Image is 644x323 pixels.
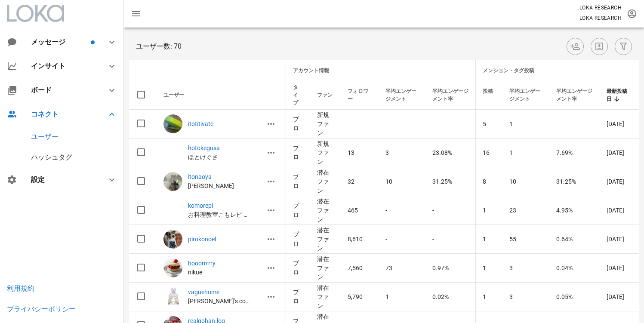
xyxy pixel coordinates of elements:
a: hotokegusa [188,144,250,153]
td: 73 [379,254,425,283]
td: 3 [379,138,425,167]
img: pirokonoel [163,230,182,249]
span: タイプ [293,84,298,106]
td: 10 [379,167,425,196]
img: itonaoya [163,172,182,191]
td: [DATE] [600,167,639,196]
span: プロ [293,231,299,247]
a: vaguehome [188,288,250,297]
span: 潜在ファン [317,227,329,252]
p: nikue [188,268,250,277]
a: 利用規約 [7,284,34,292]
span: プロ [293,173,299,189]
a: ハッシュタグ [31,153,72,161]
td: 23.08% [425,138,476,167]
span: 平均エンゲージメント [509,88,540,102]
td: 31.25% [425,167,476,196]
span: 投稿 [483,88,493,94]
th: アカウント情報 [286,60,475,81]
td: 8,610 [341,225,379,254]
p: ほとけぐさ [188,153,250,162]
span: フォロワー [348,88,368,102]
td: 23 [502,196,549,225]
a: itonaoya [188,172,250,181]
td: 5,790 [341,283,379,311]
td: 465 [341,196,379,225]
div: プライバシーポリシー [7,305,76,313]
a: ユーザー [31,132,59,141]
td: 1 [475,196,502,225]
td: 1 [475,254,502,283]
span: プロ [293,202,299,218]
td: [DATE] [600,138,639,167]
p: お料理教室こもレピ /料理教室 アスリート食事サポート [188,210,250,219]
td: - [549,110,600,138]
span: 潜在ファン [317,255,329,280]
span: 潜在ファン [317,284,329,309]
span: ファン [317,92,333,98]
span: バッジ [91,40,95,44]
div: ボード [31,86,96,94]
a: hooorrrrry [188,259,250,268]
td: [DATE] [600,254,639,283]
span: 新規ファン [317,140,329,165]
th: メンション・タグ投稿 [475,60,639,81]
td: 1 [475,283,502,311]
a: komorepi [188,201,250,210]
td: 31.25% [549,167,600,196]
td: 16 [475,138,502,167]
div: コネクト [31,110,96,118]
span: ユーザー [163,92,184,98]
span: プロ [293,145,299,160]
a: itotitivate [188,120,250,129]
p: LOKA RESEARCH [579,14,622,22]
img: itotitivate [163,114,182,133]
td: [DATE] [600,225,639,254]
a: pirokonoel [188,235,250,244]
td: 13 [341,138,379,167]
td: 5 [475,110,502,138]
td: 8 [475,167,502,196]
p: Mimi’s cooking🐰📕 [188,297,250,306]
td: - [341,110,379,138]
td: 0.02% [425,283,476,311]
td: 55 [502,225,549,254]
td: 1 [475,225,502,254]
span: プロ [293,289,299,305]
p: LOKA RESEARCH [579,3,622,12]
span: 新規ファン [317,111,329,136]
td: - [425,196,476,225]
td: 7,560 [341,254,379,283]
td: [DATE] [600,110,639,138]
td: 1 [379,283,425,311]
td: 0.04% [549,254,600,283]
td: 3 [502,283,549,311]
td: 0.05% [549,283,600,311]
td: 1 [502,110,549,138]
span: 最新投稿日 [607,88,627,102]
span: 潜在ファン [317,169,329,194]
span: プロ [293,260,299,276]
td: 0.97% [425,254,476,283]
p: Naoya Ito [188,181,250,191]
td: [DATE] [600,283,639,311]
img: hotokegusa [163,143,182,162]
span: 潜在ファン [317,198,329,223]
div: メッセージ [31,38,89,46]
img: hooorrrrry [163,258,182,277]
td: 0.64% [549,225,600,254]
span: 平均エンゲージメント [385,88,416,102]
td: 10 [502,167,549,196]
img: komorepi [163,201,182,220]
div: インサイト [31,62,96,70]
td: 4.95% [549,196,600,225]
td: - [379,110,425,138]
img: vaguehome [163,287,182,306]
td: - [425,110,476,138]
